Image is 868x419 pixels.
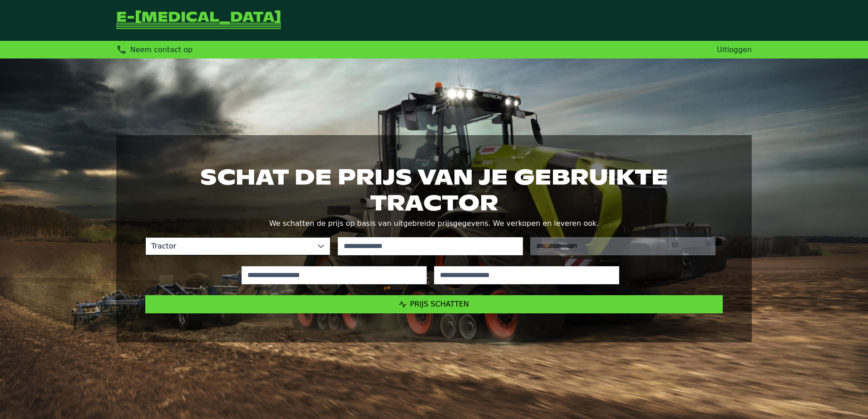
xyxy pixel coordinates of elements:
[130,45,192,54] span: Neem contact op
[145,295,723,313] button: Prijs schatten
[146,238,312,255] span: Tractor
[410,300,469,308] span: Prijs schatten
[145,217,723,230] p: We schatten de prijs op basis van uitgebreide prijsgegevens. We verkopen en leveren ook.
[116,11,281,30] a: Terug naar de startpagina
[116,44,192,55] div: Neem contact op
[145,164,723,215] h1: Schat de prijs van je gebruikte tractor
[717,45,752,54] a: Uitloggen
